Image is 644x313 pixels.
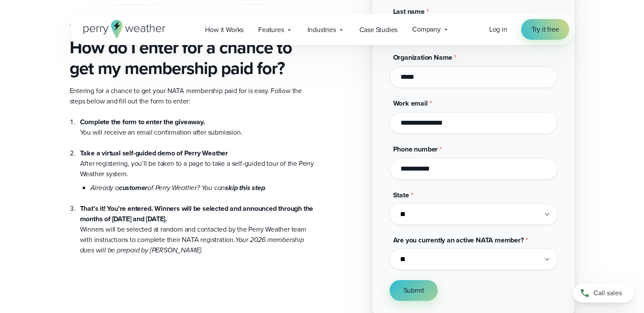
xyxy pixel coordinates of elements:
em: Your 2026 membership dues will be prepaid by [PERSON_NAME]. [80,235,304,255]
span: Organization Name [393,52,453,62]
a: Log in [489,24,507,35]
span: Industries [308,25,336,35]
span: Call sales [593,288,622,298]
span: Work email [393,98,428,108]
li: After registering, you’ll be taken to a page to take a self-guided tour of the Perry Weather system. [80,138,315,193]
span: Case Studies [359,25,398,35]
strong: customer [119,183,147,193]
strong: Complete the form to enter the giveaway. [80,117,205,127]
p: Entering for a chance to get your NATA membership paid for is easy. Follow the steps below and fi... [70,86,315,106]
span: Company [412,24,441,35]
li: Winners will be selected at random and contacted by the Perry Weather team with instructions to c... [80,193,315,255]
strong: skip this step [225,183,265,193]
span: Are you currently an active NATA member? [393,235,524,245]
span: Log in [489,24,507,34]
a: Try it free [521,19,570,40]
a: How it Works [198,21,251,39]
strong: That’s it! You’re entered. Winners will be selected and announced through the months of [DATE] an... [80,203,314,224]
li: You will receive an email confirmation after submission. [80,117,315,138]
h3: How do I enter for a chance to get my membership paid for? [70,37,315,79]
button: Submit [390,280,438,301]
span: How it Works [205,25,244,35]
strong: Take a virtual self-guided demo of Perry Weather [80,148,228,158]
a: Case Studies [352,21,405,39]
span: Last name [393,6,425,16]
a: Call sales [573,284,634,303]
span: Try it free [532,24,559,35]
span: Features [258,25,284,35]
em: Already a of Perry Weather? You can . [90,183,267,193]
span: Phone number [393,144,438,154]
span: Submit [404,285,424,296]
span: State [393,190,409,200]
